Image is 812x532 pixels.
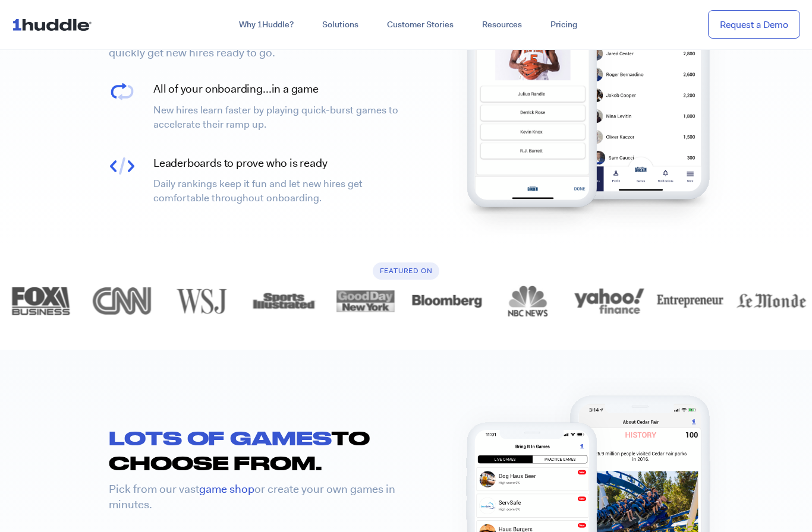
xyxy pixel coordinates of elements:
img: logo_entrepreneur [650,285,731,317]
a: Resources [468,14,536,36]
img: logo_lemonde [731,285,812,317]
img: logo_nbc [487,285,568,317]
img: logo_wsj [162,285,244,317]
p: New hires learn faster by playing quick-burst games to accelerate their ramp up. [153,103,400,132]
div: 5 of 12 [244,285,325,317]
div: 3 of 12 [81,285,163,317]
img: ... [12,13,97,36]
div: 11 of 12 [731,285,812,317]
img: logo_cnn [81,285,163,317]
h4: Leaderboards to prove who is ready [153,156,400,172]
h4: All of your onboarding…in a game [153,81,400,97]
a: Customer Stories [373,14,468,36]
img: logo_yahoo [568,285,650,317]
div: 6 of 12 [325,285,406,317]
a: Pricing [536,14,591,36]
h2: TO CHOOSE FROM. [109,426,406,476]
div: 4 of 12 [162,285,244,317]
span: LOTS OF GAMES [109,426,331,449]
div: 7 of 12 [406,285,487,317]
a: Why 1Huddle? [225,14,308,36]
div: 10 of 12 [650,285,731,317]
h6: Featured On [373,262,440,280]
img: logo_bloomberg [406,285,487,317]
a: Solutions [308,14,373,36]
p: Daily rankings keep it fun and let new hires get comfortable throughout onboarding. [153,177,400,205]
div: 8 of 12 [487,285,568,317]
div: 9 of 12 [568,285,650,317]
img: logo_goodday [325,285,406,317]
p: Pick from our vast or create your own games in minutes. [109,482,397,513]
a: Request a Demo [708,10,800,39]
a: game shop [199,482,254,496]
img: logo_sports [244,285,325,317]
